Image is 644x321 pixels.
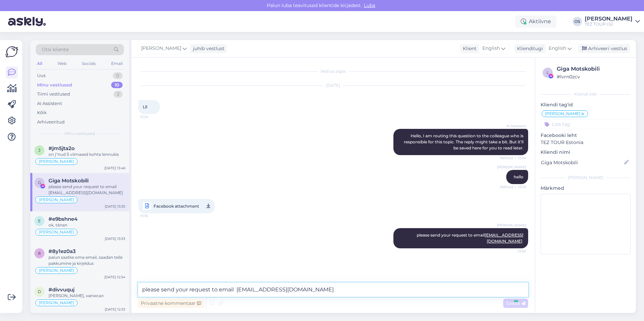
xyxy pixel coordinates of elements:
[80,59,97,68] div: Socials
[5,45,18,58] img: Askly Logo
[545,112,580,116] span: [PERSON_NAME]
[138,199,215,213] a: Facebook attachment13:35
[111,82,123,88] div: 10
[38,180,41,185] span: G
[500,184,526,189] span: Nähtud ✓ 13:35
[37,109,47,116] div: Kõik
[49,222,125,228] div: ok, tänan
[49,254,125,266] div: palun saatke oma email, saadan teile pakkumine ja kirjeldus
[541,139,631,146] p: TEZ TOUR Estonia
[404,133,524,150] span: Hello, I am routing this question to the colleague who is responsible for this topic. The reply m...
[485,233,523,244] a: [EMAIL_ADDRESS][DOMAIN_NAME]
[36,59,43,68] div: All
[49,248,76,254] span: #8y1ez0a3
[49,151,125,157] div: on j''nud 5 viimased kohta lennukis
[541,149,631,156] p: Kliendi nimi
[37,72,45,79] div: Uus
[49,216,77,222] span: #e9bshne4
[417,233,523,244] span: please send your request to email
[501,123,526,129] span: AI Assistent
[138,68,528,74] div: Vestlus algas
[514,45,543,52] div: Klienditugi
[37,119,65,126] div: Arhiveeritud
[501,249,526,254] span: 13:50
[38,218,41,223] span: e
[49,184,125,196] div: please send your request to email [EMAIL_ADDRESS][DOMAIN_NAME]
[114,91,123,98] div: 2
[37,100,62,107] div: AI Assistent
[557,65,629,73] div: Giga Motskobili
[138,82,528,88] div: [DATE]
[500,155,526,160] span: Nähtud ✓ 13:34
[105,307,125,312] div: [DATE] 12:33
[104,275,125,280] div: [DATE] 12:34
[39,230,74,234] span: [PERSON_NAME]
[541,132,631,139] p: Facebooki leht
[541,159,623,166] input: Lisa nimi
[497,165,526,170] span: [PERSON_NAME]
[514,174,523,179] span: hello
[39,198,74,202] span: [PERSON_NAME]
[49,287,74,293] span: #divvuquj
[578,44,630,53] div: Arhiveeri vestlus
[141,45,181,52] span: [PERSON_NAME]
[42,46,69,53] span: Otsi kliente
[105,236,125,241] div: [DATE] 13:33
[362,2,377,8] span: Luba
[39,159,74,164] span: [PERSON_NAME]
[547,70,549,75] span: l
[110,59,124,68] div: Email
[38,251,41,256] span: 8
[541,185,631,192] p: Märkmed
[56,59,68,68] div: Web
[113,72,123,79] div: 0
[557,73,629,80] div: # lvrn0zcv
[541,91,631,97] div: Kliendi info
[140,114,165,119] span: 13:34
[585,16,633,22] div: [PERSON_NAME]
[38,148,40,153] span: j
[190,45,225,52] div: juhib vestlust
[515,15,556,28] div: Aktiivne
[140,212,165,220] span: 13:35
[460,45,477,52] div: Klient
[39,269,74,273] span: [PERSON_NAME]
[541,175,631,181] div: [PERSON_NAME]
[549,45,566,52] span: English
[573,17,582,26] div: OS
[37,82,72,88] div: Minu vestlused
[154,202,199,210] span: Facebook attachment
[38,289,41,294] span: d
[143,104,147,109] span: Lll
[482,45,500,52] span: English
[541,119,631,129] input: Lisa tag
[49,293,125,299] div: [PERSON_NAME], написал
[105,204,125,209] div: [DATE] 13:35
[37,91,70,98] div: Tiimi vestlused
[49,145,75,151] span: #jm5jta2o
[104,166,125,171] div: [DATE] 13:46
[585,16,640,27] a: [PERSON_NAME]TEZ TOUR OÜ
[541,101,631,108] p: Kliendi tag'id
[65,131,95,137] span: Minu vestlused
[39,301,74,305] span: [PERSON_NAME]
[497,223,526,228] span: [PERSON_NAME]
[49,178,89,184] span: Giga Motskobili
[585,22,633,27] div: TEZ TOUR OÜ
